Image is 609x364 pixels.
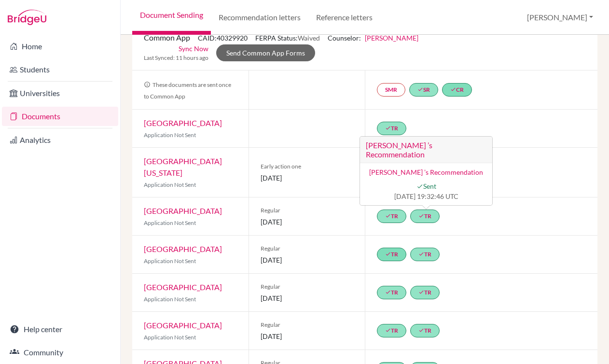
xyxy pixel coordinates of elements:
span: [DATE] [261,255,353,265]
a: [PERSON_NAME] [365,34,418,42]
span: FERPA Status: [255,34,320,42]
i: done [385,251,391,257]
h3: [PERSON_NAME] ’s Recommendation [360,137,492,163]
a: [PERSON_NAME] ’s Recommendation [369,168,483,176]
span: Application Not Sent [144,295,196,303]
span: Regular [261,282,353,291]
a: [GEOGRAPHIC_DATA] [144,321,222,330]
a: doneCR [442,83,472,97]
span: Counselor: [328,34,418,42]
span: Application Not Sent [144,131,196,139]
span: [DATE] [261,293,353,303]
a: doneTR [377,248,406,261]
a: doneTR [377,286,406,299]
span: Regular [261,206,353,215]
a: Documents [2,107,118,126]
span: Sent [366,181,486,191]
a: Send Common App Forms [216,44,315,61]
i: done [417,86,423,92]
span: Waived [298,34,320,42]
span: Regular [261,244,353,253]
a: Universities [2,84,118,103]
span: CAID: 40329920 [198,34,248,42]
i: done [418,289,424,295]
span: [DATE] [261,217,353,227]
a: [GEOGRAPHIC_DATA] [144,244,222,253]
a: Sync Now [179,43,208,54]
i: done [418,327,424,333]
i: done [450,86,456,92]
span: [DATE] [261,331,353,341]
i: done [385,327,391,333]
a: [GEOGRAPHIC_DATA] [144,206,222,215]
span: Early action one [261,162,353,171]
a: doneTR [410,248,440,261]
a: doneTR [377,324,406,337]
span: Common App [144,33,190,42]
a: Home [2,37,118,56]
span: Application Not Sent [144,334,196,341]
i: done [385,289,391,295]
a: doneTR [410,286,440,299]
a: doneTR [410,324,440,337]
span: Application Not Sent [144,257,196,265]
span: These documents are sent once to Common App [144,81,231,100]
a: [GEOGRAPHIC_DATA] [144,282,222,292]
i: done [385,213,391,219]
span: Last Synced: 11 hours ago [144,54,208,62]
a: doneSR [409,83,438,97]
a: doneTR [377,122,406,135]
a: Analytics [2,130,118,150]
a: doneTR[PERSON_NAME] ’s Recommendation [PERSON_NAME] ’s Recommendation doneSent [DATE] 19:32:46 UTC [410,210,440,223]
span: [DATE] [261,173,353,183]
span: Regular [261,321,353,329]
i: done [385,125,391,131]
span: [DATE] 19:32:46 UTC [366,191,486,201]
span: Application Not Sent [144,219,196,226]
img: Bridge-U [8,10,46,25]
a: [GEOGRAPHIC_DATA][US_STATE] [144,156,222,177]
a: doneTR [377,210,406,223]
a: Students [2,60,118,79]
i: done [416,183,423,190]
i: done [418,251,424,257]
i: done [418,213,424,219]
a: [GEOGRAPHIC_DATA] [144,118,222,127]
a: Community [2,343,118,362]
span: Application Not Sent [144,181,196,188]
button: [PERSON_NAME] [523,8,597,27]
a: Help center [2,320,118,339]
a: SMR [377,83,405,97]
